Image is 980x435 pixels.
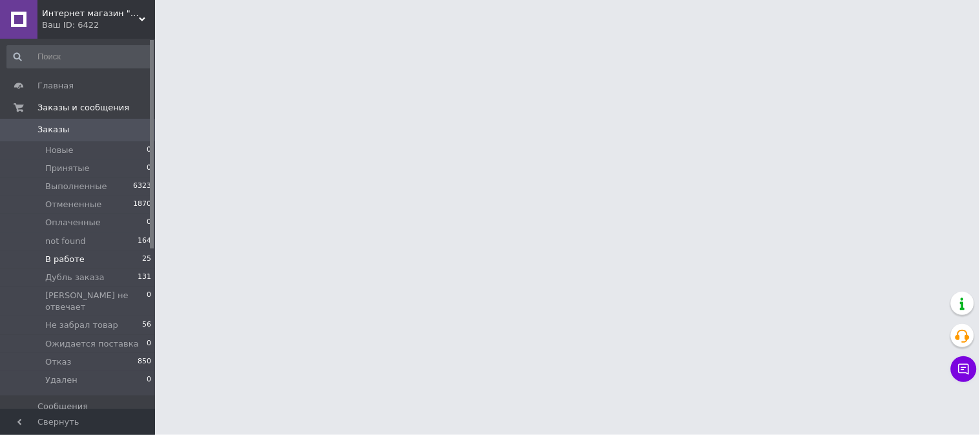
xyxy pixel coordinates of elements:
span: not found [45,236,86,247]
span: Ожидается поставка [45,338,139,350]
span: Отмененные [45,199,101,210]
span: Главная [37,80,74,92]
input: Поиск [6,45,152,68]
span: 1870 [133,199,151,210]
span: [PERSON_NAME] не отвечает [45,290,147,313]
span: 850 [138,356,151,368]
span: 0 [147,374,151,386]
span: Отказ [45,356,72,368]
span: 0 [147,338,151,350]
span: Новые [45,145,74,156]
span: Оплаченные [45,217,101,228]
span: Заказы и сообщения [37,102,129,114]
span: Интернет магазин "Триколор" [42,8,139,19]
span: Удален [45,374,78,386]
span: 164 [138,236,151,247]
span: Заказы [37,124,69,136]
span: Дубль заказа [45,272,105,283]
span: 56 [142,319,151,331]
span: 0 [147,145,151,156]
span: Сообщения [37,401,88,412]
span: Выполненные [45,181,107,192]
span: 25 [142,254,151,265]
span: Не забрал товар [45,319,118,331]
div: Ваш ID: 6422 [42,19,155,31]
button: Чат с покупателем [951,356,977,382]
span: 0 [147,290,151,313]
span: В работе [45,254,85,265]
span: 131 [138,272,151,283]
span: 0 [147,217,151,228]
span: Принятые [45,163,90,174]
span: 6323 [133,181,151,192]
span: 0 [147,163,151,174]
